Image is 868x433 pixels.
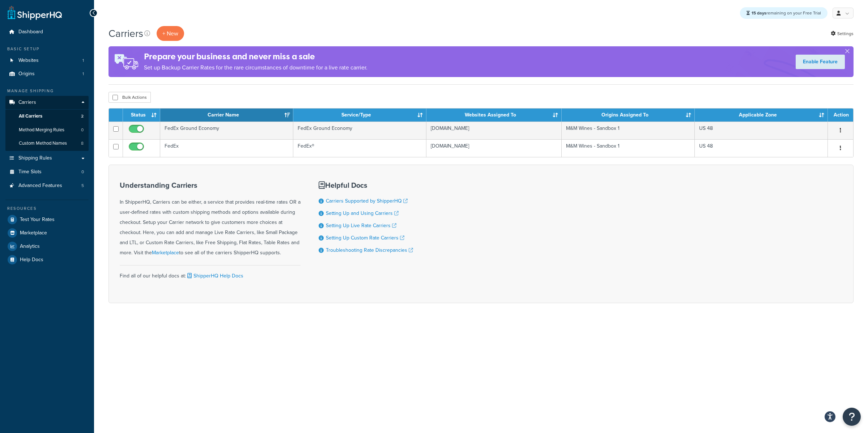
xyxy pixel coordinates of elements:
a: Time Slots 0 [5,165,89,179]
span: All Carriers [19,113,42,119]
a: Marketplace [5,226,89,239]
span: Custom Method Names [19,140,67,147]
th: Websites Assigned To: activate to sort column ascending [426,109,562,122]
td: M&M Wines - Sandbox 1 [562,139,695,157]
a: Carriers [5,96,89,109]
span: Websites [18,58,39,64]
a: Settings [831,29,854,39]
span: 5 [81,183,84,189]
a: Marketplace [152,249,179,256]
th: Status: activate to sort column ascending [123,109,160,122]
td: FedEx Ground Economy [160,122,293,139]
td: FedEx Ground Economy [293,122,426,139]
li: Carriers [5,96,89,151]
a: Enable Feature [796,55,845,69]
span: Origins [18,71,35,77]
li: Origins [5,67,89,81]
strong: 15 days [752,10,766,16]
a: All Carriers 2 [5,110,89,123]
a: Setting Up and Using Carriers [326,209,399,217]
td: FedEx [160,139,293,157]
div: Basic Setup [5,46,89,52]
a: Custom Method Names 8 [5,137,89,150]
a: ShipperHQ Help Docs [186,272,243,280]
button: Bulk Actions [109,92,151,103]
td: [DOMAIN_NAME] [426,122,562,139]
span: Shipping Rules [18,155,52,161]
td: [DOMAIN_NAME] [426,139,562,157]
span: Method Merging Rules [19,127,64,133]
a: ShipperHQ Home [8,5,62,20]
span: 0 [81,169,84,175]
h3: Helpful Docs [319,181,413,189]
div: remaining on your Free Trial [740,7,827,19]
a: Advanced Features 5 [5,179,89,192]
a: Test Your Rates [5,213,89,226]
div: Manage Shipping [5,88,89,94]
th: Action [828,109,853,122]
p: Set up Backup Carrier Rates for the rare circumstances of downtime for a live rate carrier. [144,63,367,73]
span: 2 [81,113,84,119]
th: Origins Assigned To: activate to sort column ascending [562,109,695,122]
span: Carriers [18,99,36,106]
span: 1 [82,71,84,77]
th: Service/Type: activate to sort column ascending [293,109,426,122]
div: Resources [5,205,89,212]
a: Setting Up Live Rate Carriers [326,222,396,229]
th: Applicable Zone: activate to sort column ascending [695,109,828,122]
span: Dashboard [18,29,43,35]
a: Carriers Supported by ShipperHQ [326,197,408,205]
div: In ShipperHQ, Carriers can be either, a service that provides real-time rates OR a user-defined r... [120,181,301,258]
div: Find all of our helpful docs at: [120,265,301,281]
span: Test Your Rates [20,217,55,223]
h4: Prepare your business and never miss a sale [144,51,367,63]
li: Websites [5,54,89,67]
td: US 48 [695,139,828,157]
span: Analytics [20,243,40,250]
a: Troubleshooting Rate Discrepancies [326,246,413,254]
span: 8 [81,140,84,147]
td: FedEx® [293,139,426,157]
a: Analytics [5,240,89,253]
span: Advanced Features [18,183,62,189]
a: Origins 1 [5,67,89,81]
li: All Carriers [5,110,89,123]
button: + New [157,26,184,41]
a: Help Docs [5,253,89,266]
a: Method Merging Rules 0 [5,123,89,137]
span: 0 [81,127,84,133]
h3: Understanding Carriers [120,181,301,189]
li: Custom Method Names [5,137,89,150]
a: Setting Up Custom Rate Carriers [326,234,404,242]
span: Marketplace [20,230,47,236]
span: 1 [82,58,84,64]
li: Advanced Features [5,179,89,192]
th: Carrier Name: activate to sort column ascending [160,109,293,122]
a: Shipping Rules [5,152,89,165]
li: Method Merging Rules [5,123,89,137]
span: Help Docs [20,257,43,263]
span: Time Slots [18,169,42,175]
td: M&M Wines - Sandbox 1 [562,122,695,139]
a: Websites 1 [5,54,89,67]
a: Dashboard [5,25,89,39]
img: ad-rules-rateshop-fe6ec290ccb7230408bd80ed9643f0289d75e0ffd9eb532fc0e269fcd187b520.png [109,46,144,77]
li: Time Slots [5,165,89,179]
button: Open Resource Center [843,408,861,426]
h1: Carriers [109,26,143,41]
td: US 48 [695,122,828,139]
